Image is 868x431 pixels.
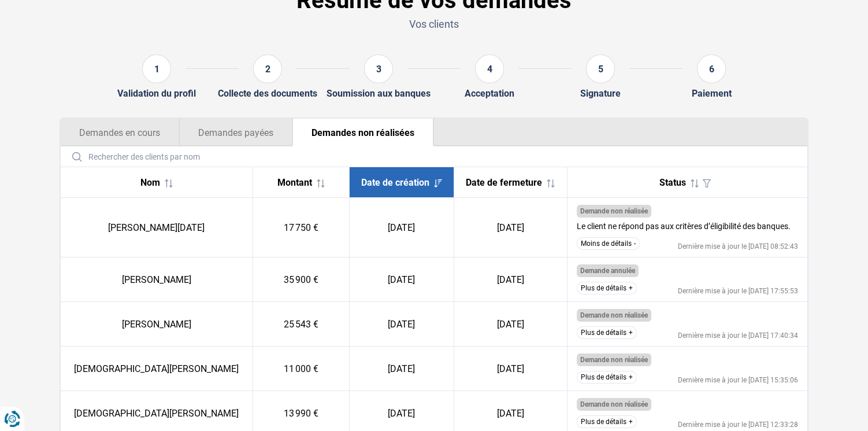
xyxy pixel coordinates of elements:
[466,177,542,188] span: Date de fermeture
[253,54,282,83] div: 2
[678,421,798,428] div: Dernière mise à jour le [DATE] 12:33:28
[361,177,429,188] span: Date de création
[577,282,637,294] button: Plus de détails
[580,356,648,364] span: Demande non réalisée
[454,347,567,391] td: [DATE]
[60,17,808,31] p: Vos clients
[678,243,798,250] div: Dernière mise à jour le [DATE] 08:52:43
[349,257,454,302] td: [DATE]
[364,54,393,83] div: 3
[253,257,349,302] td: 35 900 €
[292,119,434,146] button: Demandes non réalisées
[577,326,637,339] button: Plus de détails
[586,54,615,83] div: 5
[349,347,454,391] td: [DATE]
[577,415,637,428] button: Plus de détails
[454,257,567,302] td: [DATE]
[65,146,803,167] input: Rechercher des clients par nom
[659,177,686,188] span: Status
[678,288,798,294] div: Dernière mise à jour le [DATE] 17:55:53
[61,302,253,347] td: [PERSON_NAME]
[117,88,196,99] div: Validation du profil
[454,302,567,347] td: [DATE]
[678,377,798,384] div: Dernière mise à jour le [DATE] 15:35:06
[577,237,640,250] button: Moins de détails
[678,332,798,339] div: Dernière mise à jour le [DATE] 17:40:34
[218,88,317,99] div: Collecte des documents
[142,54,171,83] div: 1
[253,347,349,391] td: 11 000 €
[277,177,312,188] span: Montant
[692,88,732,99] div: Paiement
[349,198,454,257] td: [DATE]
[253,198,349,257] td: 17 750 €
[61,198,253,257] td: [PERSON_NAME][DATE]
[580,207,648,215] span: Demande non réalisée
[454,198,567,257] td: [DATE]
[577,222,791,230] div: Le client ne répond pas aux critères d’éligibilité des banques.
[697,54,726,83] div: 6
[580,267,635,275] span: Demande annulée
[140,177,160,188] span: Nom
[61,347,253,391] td: [DEMOGRAPHIC_DATA][PERSON_NAME]
[580,88,621,99] div: Signature
[580,311,648,319] span: Demande non réalisée
[349,302,454,347] td: [DATE]
[465,88,514,99] div: Acceptation
[577,371,637,384] button: Plus de détails
[253,302,349,347] td: 25 543 €
[327,88,431,99] div: Soumission aux banques
[580,400,648,408] span: Demande non réalisée
[179,119,292,146] button: Demandes payées
[61,119,179,146] button: Demandes en cours
[475,54,504,83] div: 4
[61,257,253,302] td: [PERSON_NAME]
